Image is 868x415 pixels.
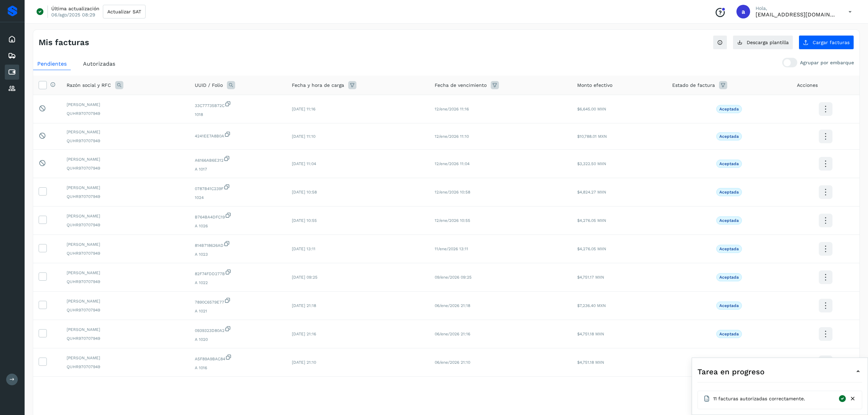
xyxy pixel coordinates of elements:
span: UUID / Folio [195,82,223,89]
span: Monto efectivo [577,82,612,89]
span: Tarea en progreso [697,366,764,377]
span: A 1026 [195,223,281,229]
span: QUHR970707949 [67,165,184,171]
p: Agrupar por embarque [800,60,854,66]
span: 7890C6579E77 [195,297,281,305]
span: 06/ene/2026 21:16 [435,332,470,336]
span: QUHR970707949 [67,222,184,228]
p: Aceptada [719,107,739,111]
span: A 1020 [195,336,281,343]
span: A5F89A9BAC84 [195,354,281,362]
span: [DATE] 21:10 [292,360,316,365]
span: A 1022 [195,280,281,286]
span: QUHR970707949 [67,335,184,342]
span: $4,276.05 MXN [577,246,606,251]
span: [PERSON_NAME] [67,355,184,361]
span: QUHR970707949 [67,364,184,370]
div: Cuentas por pagar [5,65,19,80]
span: A 1023 [195,251,281,257]
span: [DATE] 09:25 [292,275,317,280]
span: A 1021 [195,308,281,314]
p: Aceptada [719,303,739,308]
span: 1018 [195,111,281,118]
span: [PERSON_NAME] [67,102,184,108]
span: [PERSON_NAME] [67,241,184,247]
span: QUHR970707949 [67,110,184,117]
span: 06/ene/2026 21:10 [435,360,470,365]
span: [DATE] 11:04 [292,161,316,166]
span: QUHR970707949 [67,138,184,144]
span: QUHR970707949 [67,279,184,285]
p: Última actualización [51,5,99,12]
span: [DATE] 13:11 [292,246,315,251]
span: [PERSON_NAME] [67,213,184,219]
span: 11/ene/2026 13:11 [435,246,468,251]
span: Fecha de vencimiento [435,82,487,89]
span: $4,751.17 MXN [577,275,604,280]
div: Inicio [5,32,19,47]
span: 09/ene/2026 09:25 [435,275,472,280]
p: Aceptada [719,190,739,195]
span: 12/ene/2026 11:16 [435,107,469,111]
span: 11 facturas autorizadas correctamente. [713,395,805,402]
p: Aceptada [719,134,739,139]
span: Acciones [797,82,818,89]
div: Proveedores [5,81,19,96]
span: $4,276.05 MXN [577,218,606,223]
p: 06/ago/2025 08:29 [51,12,95,18]
p: Hola, [756,5,838,11]
p: Aceptada [719,332,739,336]
span: $4,751.18 MXN [577,360,604,365]
span: [DATE] 11:10 [292,134,315,139]
button: Cargar facturas [799,35,854,50]
div: Embarques [5,48,19,63]
span: 0939323D80A2 [195,325,281,334]
span: 82F74FDD277B [195,269,281,277]
span: $4,751.18 MXN [577,332,604,336]
span: [DATE] 10:55 [292,218,317,223]
span: 814B718626AD [195,240,281,249]
span: A 1017 [195,166,281,172]
span: 33C77735B72C [195,101,281,109]
span: [PERSON_NAME] [67,298,184,304]
span: [PERSON_NAME] [67,129,184,135]
span: Pendientes [37,61,67,67]
span: [DATE] 21:16 [292,332,316,336]
p: Aceptada [719,218,739,223]
span: Autorizadas [83,61,115,67]
span: [PERSON_NAME] [67,156,184,162]
span: $3,322.50 MXN [577,161,606,166]
span: Descarga plantilla [747,40,789,45]
span: 12/ene/2026 11:04 [435,161,470,166]
p: Aceptada [719,246,739,251]
div: Tarea en progreso [697,363,862,380]
span: QUHR970707949 [67,250,184,256]
span: [DATE] 11:16 [292,107,315,111]
span: [DATE] 21:18 [292,303,316,308]
span: Fecha y hora de carga [292,82,344,89]
span: 1024 [195,195,281,201]
span: [PERSON_NAME] [67,326,184,333]
span: 06/ene/2026 21:18 [435,303,470,308]
span: A6166AB6E312 [195,155,281,163]
span: 12/ene/2026 10:58 [435,190,470,195]
button: Descarga plantilla [733,35,793,50]
span: $10,788.01 MXN [577,134,607,139]
p: acruz@pakmailcentrooperativo.com [756,11,838,18]
span: [PERSON_NAME] [67,270,184,276]
span: Cargar facturas [813,40,850,45]
span: Estado de factura [672,82,715,89]
span: [DATE] 10:58 [292,190,317,195]
span: A 1016 [195,365,281,371]
span: $4,824.27 MXN [577,190,606,195]
span: $6,645.00 MXN [577,107,606,111]
span: $7,236.40 MXN [577,303,606,308]
span: 4241EE7A8B0A [195,131,281,139]
button: Actualizar SAT [103,5,146,18]
p: Aceptada [719,161,739,166]
span: 0787B41C239F [195,184,281,192]
h4: Mis facturas [39,38,89,48]
p: Aceptada [719,275,739,280]
span: QUHR970707949 [67,307,184,313]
